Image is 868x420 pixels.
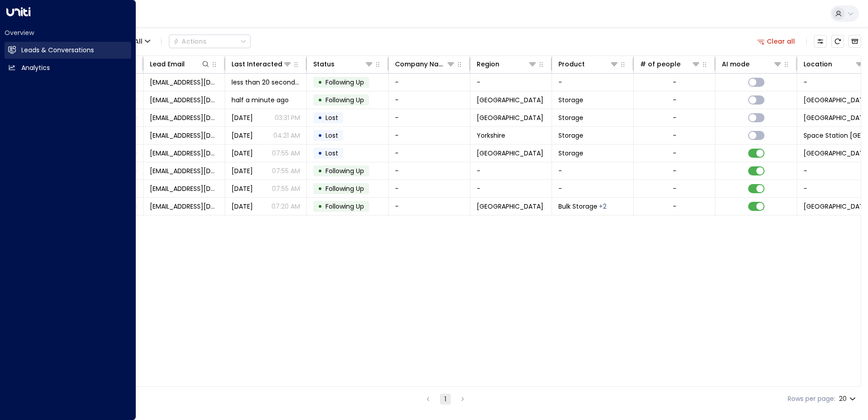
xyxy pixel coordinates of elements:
div: AI mode [722,59,750,70]
div: Button group with a nested menu [169,35,251,48]
span: Aug 20, 2025 [232,131,253,140]
span: London [477,95,543,105]
td: - [389,198,470,215]
span: Refresh [831,35,844,48]
td: - [389,91,470,109]
div: # of people [640,59,681,70]
div: - [673,166,676,175]
span: tinavirmani@yahoo.co.uk [150,149,218,158]
div: Region [477,59,537,70]
span: half a minute ago [232,95,289,105]
span: irmabemail@gmail.com [150,95,218,105]
div: Status [313,59,335,70]
span: pylozagigu@gmail.com [150,131,218,140]
span: Lost [325,149,338,158]
div: - [673,202,676,211]
div: - [673,78,676,87]
span: Jul 24, 2025 [232,166,253,175]
div: Last Interacted [232,59,282,70]
td: - [389,74,470,91]
div: Location [804,59,864,70]
div: AI mode [722,59,782,70]
div: - [673,149,676,158]
span: Following Up [325,166,364,175]
td: - [470,162,552,180]
div: • [318,110,322,125]
div: Container Storage,Self Storage [599,202,607,211]
span: irmabemail@gmail.com [150,113,218,122]
td: - [389,109,470,126]
span: Storage [558,95,583,105]
td: - [470,180,552,197]
span: Following Up [325,78,364,87]
div: Product [558,59,619,70]
a: Analytics [5,60,131,76]
span: Following Up [325,95,364,105]
span: irmabemail@gmail.com [150,78,218,87]
span: less than 20 seconds ago [232,78,300,87]
span: Yorkshire [477,131,505,140]
button: Actions [169,35,251,48]
div: • [318,75,322,90]
div: • [318,163,322,179]
label: Rows per page: [788,394,835,404]
span: Following Up [325,202,364,211]
span: Lost [325,131,338,140]
p: 07:20 AM [271,202,300,211]
td: - [389,162,470,180]
h2: Overview [5,28,131,37]
span: tinavirmani@yahoo.co.uk [150,166,218,175]
a: Leads & Conversations [5,42,131,59]
p: 07:55 AM [272,149,300,158]
button: Clear all [754,35,799,48]
td: - [389,180,470,197]
td: - [389,145,470,162]
span: Mar 31, 2025 [232,202,253,211]
div: - [673,131,676,140]
span: Storage [558,149,583,158]
button: page 1 [440,394,451,405]
span: Bulk Storage [558,202,597,211]
td: - [470,74,552,91]
div: - [673,95,676,105]
div: - [673,113,676,122]
td: - [552,74,634,91]
p: 07:55 AM [272,166,300,175]
h2: Analytics [21,63,50,73]
p: 04:21 AM [273,131,300,140]
span: Storage [558,131,583,140]
div: Status [313,59,374,70]
span: Jul 29, 2025 [232,149,253,158]
p: 07:55 AM [272,184,300,193]
span: All [134,38,143,45]
td: - [389,127,470,144]
span: Storage [558,113,583,122]
p: 03:31 PM [275,113,300,122]
span: London [477,149,543,158]
span: London [477,113,543,122]
td: - [552,180,634,197]
nav: pagination navigation [422,393,469,405]
div: • [318,199,322,214]
span: London [477,202,543,211]
button: Customize [814,35,827,48]
div: Region [477,59,499,70]
div: Lead Email [150,59,185,70]
div: # of people [640,59,700,70]
span: Following Up [325,184,364,193]
td: - [552,162,634,180]
div: • [318,92,322,108]
div: • [318,145,322,161]
div: Actions [173,37,207,45]
div: Location [804,59,832,70]
div: Product [558,59,585,70]
span: tinavirmani@yahoo.co.uk [150,184,218,193]
div: - [673,184,676,193]
div: • [318,128,322,143]
h2: Leads & Conversations [21,45,94,55]
div: • [318,181,322,196]
div: Company Name [395,59,455,70]
span: Yesterday [232,113,253,122]
div: Last Interacted [232,59,292,70]
span: Jul 16, 2025 [232,184,253,193]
